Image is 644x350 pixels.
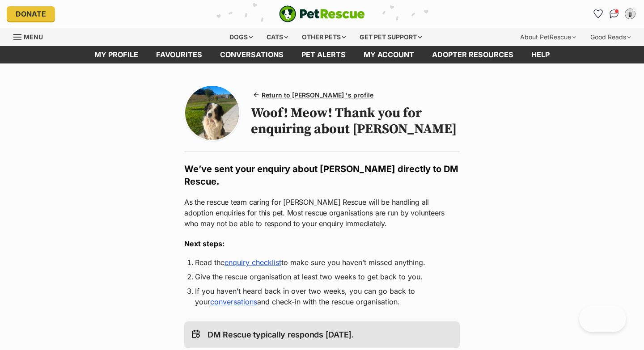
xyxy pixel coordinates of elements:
a: Favourites [147,46,211,63]
p: As the rescue team caring for [PERSON_NAME] Rescue will be handling all adoption enquiries for th... [184,197,460,229]
div: Cats [260,28,294,46]
ul: Account quick links [591,7,637,21]
a: conversations [210,297,257,306]
a: enquiry checklist [225,258,281,267]
div: Other pets [296,28,352,46]
a: Adopter resources [423,46,522,63]
img: Photo of Gracie [185,86,239,140]
p: DM Rescue typically responds [DATE]. [208,329,354,341]
div: g [626,9,635,18]
li: If you haven’t heard back in over two weeks, you can go back to your and check-in with the rescue... [195,286,449,307]
a: Help [522,46,559,63]
li: Read the to make sure you haven’t missed anything. [195,257,449,268]
a: conversations [211,46,292,63]
a: PetRescue [279,5,365,22]
span: Return to [PERSON_NAME] 's profile [262,90,373,100]
button: My account [623,7,637,21]
img: logo-e224e6f780fb5917bec1dbf3a21bbac754714ae5b6737aabdf751b685950b380.svg [279,5,365,22]
a: Return to [PERSON_NAME] 's profile [251,89,377,101]
div: Good Reads [584,28,637,46]
div: About PetRescue [514,28,582,46]
div: Get pet support [353,28,428,46]
a: My account [355,46,423,63]
div: Dogs [223,28,259,46]
a: Conversations [607,7,621,21]
span: Menu [24,33,43,41]
h3: Next steps: [184,238,460,249]
a: Pet alerts [292,46,355,63]
iframe: Help Scout Beacon - Open [579,305,626,332]
h1: Woof! Meow! Thank you for enquiring about [PERSON_NAME] [251,105,460,137]
h2: We’ve sent your enquiry about [PERSON_NAME] directly to DM Rescue. [184,163,460,188]
a: Favourites [591,7,605,21]
li: Give the rescue organisation at least two weeks to get back to you. [195,271,449,282]
a: Menu [13,28,49,44]
img: chat-41dd97257d64d25036548639549fe6c8038ab92f7586957e7f3b1b290dea8141.svg [610,9,619,18]
a: Donate [7,6,55,21]
a: My profile [85,46,147,63]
